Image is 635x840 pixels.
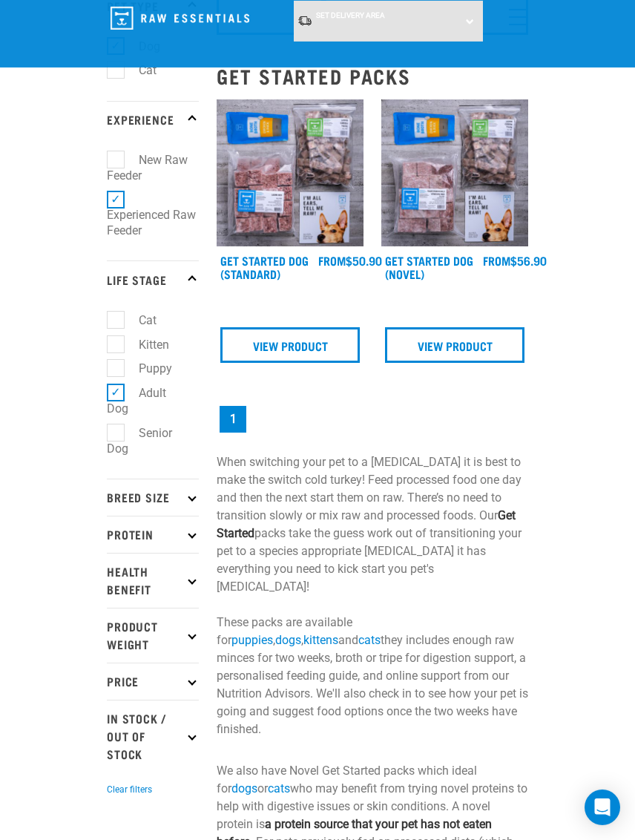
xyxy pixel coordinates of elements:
p: Experience [107,101,199,138]
p: Breed Size [107,479,199,516]
p: Health Benefit [107,553,199,608]
a: cats [358,633,381,647]
h2: Get Started Packs [217,65,528,88]
p: In Stock / Out Of Stock [107,700,199,772]
p: Price [107,663,199,700]
a: View Product [385,327,524,363]
a: Page 1 [220,406,246,433]
span: FROM [318,257,346,263]
img: van-moving.png [297,15,312,27]
p: Product Weight [107,608,199,663]
div: $50.90 [318,254,382,267]
label: Cat [115,61,162,79]
nav: pagination [217,403,528,436]
a: Get Started Dog (Novel) [385,257,473,277]
a: puppies [231,633,273,647]
label: Cat [115,311,162,329]
span: FROM [483,257,510,263]
label: Puppy [115,359,178,378]
label: Adult Dog [107,384,166,418]
span: Set Delivery Area [316,11,385,19]
a: cats [268,781,290,795]
p: Protein [107,516,199,553]
label: Kitten [115,335,175,354]
img: Raw Essentials Logo [111,7,249,30]
label: New Raw Feeder [107,151,188,185]
label: Senior Dog [107,424,172,458]
a: View Product [220,327,360,363]
div: Open Intercom Messenger [585,790,620,825]
a: dogs [231,781,257,795]
img: NSP Dog Novel Update [381,99,528,246]
a: Get Started Dog (Standard) [220,257,309,277]
a: kittens [303,633,338,647]
p: Life Stage [107,260,199,298]
button: Clear filters [107,783,152,796]
a: dogs [275,633,301,647]
div: $56.90 [483,254,547,267]
strong: Get Started [217,508,516,540]
p: When switching your pet to a [MEDICAL_DATA] it is best to make the switch cold turkey! Feed proce... [217,453,528,738]
img: NSP Dog Standard Update [217,99,363,246]
label: Experienced Raw Feeder [107,191,196,240]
